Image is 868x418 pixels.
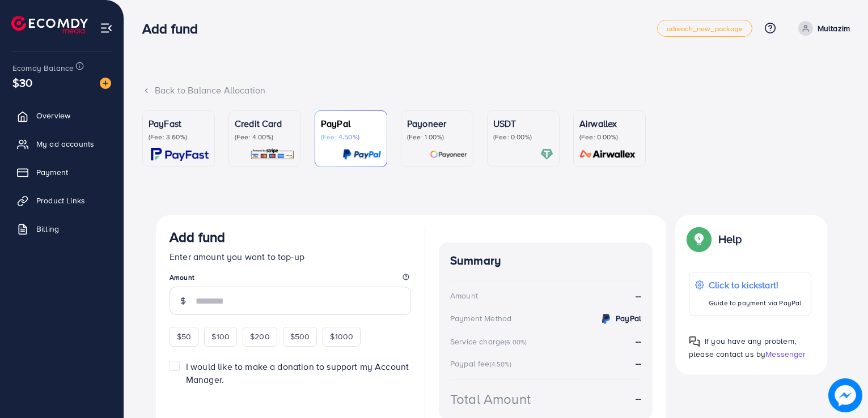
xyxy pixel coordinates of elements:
a: adreach_new_package [657,20,752,37]
span: Ecomdy Balance [12,62,74,74]
span: $200 [250,331,270,342]
p: Multazim [818,22,850,35]
span: $30 [12,74,32,91]
span: $500 [290,331,310,342]
strong: PayPal [616,313,641,324]
img: card [576,148,640,161]
img: card [342,148,381,161]
div: Total Amount [450,389,531,409]
a: Overview [9,104,115,127]
span: Overview [36,110,70,121]
span: $50 [177,331,191,342]
p: (Fee: 4.50%) [321,133,381,142]
span: $1000 [330,331,353,342]
img: card [540,148,553,161]
a: Product Links [9,189,115,212]
img: image [100,78,111,89]
small: (6.00%) [505,338,527,347]
p: Click to kickstart! [709,278,801,292]
span: Product Links [36,195,85,206]
img: menu [100,22,113,35]
a: Billing [9,217,115,240]
p: Enter amount you want to top-up [170,250,411,263]
h3: Add fund [170,229,225,245]
p: (Fee: 3.60%) [149,133,209,142]
p: USDT [493,117,553,130]
strong: -- [636,357,641,369]
p: Credit Card [235,117,295,130]
a: Multazim [794,21,850,36]
span: adreach_new_package [667,25,743,32]
strong: -- [636,392,641,405]
p: (Fee: 1.00%) [407,133,467,142]
p: PayFast [149,117,209,130]
span: I would like to make a donation to support my Account Manager. [186,360,409,386]
span: Payment [36,167,68,178]
span: Billing [36,223,59,234]
p: Airwallex [579,117,640,130]
strong: -- [636,289,641,302]
img: Popup guide [689,229,709,249]
p: PayPal [321,117,381,130]
div: Paypal fee [450,358,515,369]
img: logo [11,16,88,33]
a: My ad accounts [9,133,115,155]
p: Help [718,232,742,246]
span: If you have any problem, please contact us by [689,335,796,360]
legend: Amount [170,272,411,287]
img: Popup guide [689,336,700,347]
p: (Fee: 0.00%) [493,133,553,142]
p: (Fee: 4.00%) [235,133,295,142]
strong: -- [636,335,641,347]
div: Payment Method [450,313,511,324]
h3: Add fund [142,20,207,37]
a: Payment [9,161,115,184]
img: image [828,378,862,412]
img: card [430,148,467,161]
p: (Fee: 0.00%) [579,133,640,142]
div: Back to Balance Allocation [142,84,850,97]
p: Payoneer [407,117,467,130]
small: (4.50%) [490,360,511,369]
img: card [151,148,209,161]
div: Amount [450,290,478,301]
img: card [250,148,295,161]
p: Guide to payment via PayPal [709,296,801,310]
h4: Summary [450,254,641,268]
div: Service charge [450,336,530,347]
img: credit [599,312,613,326]
span: My ad accounts [36,138,94,150]
span: $100 [211,331,230,342]
span: Messenger [765,348,806,360]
